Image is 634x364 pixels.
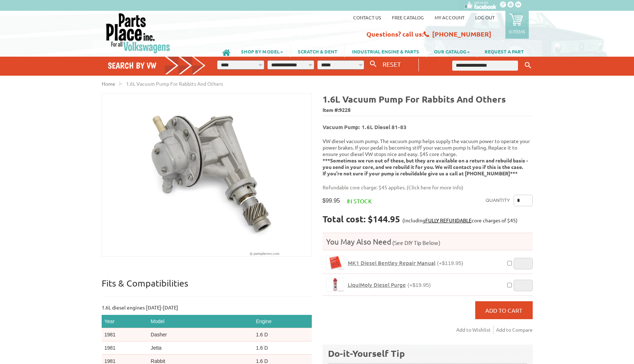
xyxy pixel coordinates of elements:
a: My Account [435,14,464,20]
a: REQUEST A PART [477,45,531,57]
td: 1.6 D [253,328,311,341]
a: Click here for more info [408,184,462,190]
label: Quantity [486,195,510,206]
a: Add to Compare [496,325,533,334]
th: Engine [253,315,311,328]
td: Dasher [148,328,253,341]
td: 1981 [102,341,148,355]
a: MK1 Diesel Bentley Repair Manual(+$119.95) [348,260,463,266]
td: 1.6 D [253,341,311,355]
p: 1.6L diesel engines [DATE]-[DATE] [102,304,312,311]
p: Fits & Compatibilities [102,278,312,297]
span: Item #: [323,105,533,115]
img: 1.6L Vacuum Pump for Rabbits and Others [102,94,311,256]
a: SCRATCH & DENT [291,45,344,57]
h4: You May Also Need [323,237,533,246]
span: (+$119.95) [437,260,463,266]
th: Year [102,315,148,328]
a: FULLY REFUNDABLE [425,217,472,223]
p: Refundable core charge: $45 applies. ( ) [323,184,527,191]
img: MK1 Diesel Bentley Repair Manual [327,256,344,269]
span: (+$19.95) [408,282,431,288]
strong: Total cost: $144.95 [323,213,400,224]
td: Jetta [148,341,253,355]
a: INDUSTRIAL ENGINE & PARTS [345,45,426,57]
button: Keyword Search [523,60,533,71]
td: 1981 [102,328,148,341]
img: LiquiMoly Diesel Purge [327,278,344,291]
a: Log out [475,14,495,20]
p: VW diesel vacuum pump. The vacuum pump helps supply the vacuum power to operate your power brakes... [323,138,533,176]
a: Contact us [353,14,381,20]
a: Add to Wishlist [456,325,494,334]
b: Do-it-Yourself Tip [328,348,405,359]
span: (including core charges of $45) [402,217,518,223]
th: Model [148,315,253,328]
a: SHOP BY MODEL [234,45,290,57]
b: ***Sometimes we run out of these, but they are available on a return and rebuild basis - you send... [323,157,528,176]
button: Add to Cart [475,301,533,319]
span: 9228 [339,107,351,113]
span: In stock [347,197,372,204]
span: MK1 Diesel Bentley Repair Manual [348,259,435,266]
span: LiquiMoly Diesel Purge [348,281,406,288]
span: Add to Cart [485,307,522,314]
a: LiquiMoly Diesel Purge(+$19.95) [348,282,431,288]
b: 1.6L Vacuum Pump for Rabbits and Others [323,93,506,105]
button: Search By VW... [367,59,379,69]
a: MK1 Diesel Bentley Repair Manual [326,256,344,270]
a: LiquiMoly Diesel Purge [326,278,344,292]
a: Free Catalog [392,14,424,20]
h4: Search by VW [108,60,206,71]
span: 1.6L Vacuum Pump for Rabbits and Others [126,80,223,87]
b: Vacuum Pump: 1.6L Diesel 81-83 [323,123,407,131]
button: RESET [380,59,404,69]
span: RESET [383,60,401,68]
a: OUR CATALOG [427,45,477,57]
img: Parts Place Inc! [105,13,171,54]
a: Home [102,80,115,87]
span: $99.95 [323,197,340,204]
a: 0 items [505,11,529,39]
span: (See DIY Tip Below) [391,239,440,246]
p: 0 items [509,28,525,34]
